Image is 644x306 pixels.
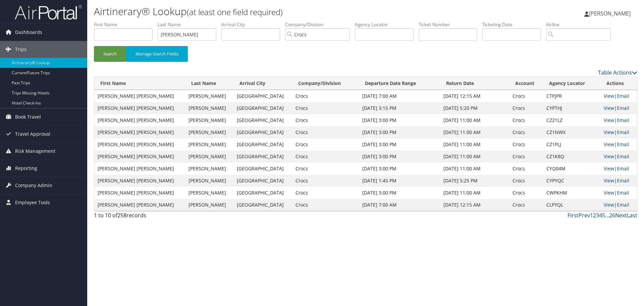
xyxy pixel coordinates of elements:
a: Email [617,165,629,172]
td: Crocs [292,138,359,150]
td: [GEOGRAPHIC_DATA] [233,126,292,138]
a: View [604,189,614,196]
a: View [604,177,614,184]
a: View [604,93,614,99]
span: 258 [117,212,126,219]
td: [DATE] 3:00 PM [359,114,440,126]
th: Agency Locator: activate to sort column ascending [543,77,600,90]
td: CZ1NWX [543,126,600,138]
a: Email [617,93,629,99]
a: View [604,117,614,123]
a: View [604,153,614,160]
label: Ticketing Date [482,21,546,28]
td: [PERSON_NAME] [PERSON_NAME] [94,150,185,163]
td: [DATE] 12:15 AM [440,199,509,211]
a: First [568,212,579,219]
td: [PERSON_NAME] [PERSON_NAME] [94,102,185,114]
td: CYPYQC [543,175,600,187]
td: [GEOGRAPHIC_DATA] [233,199,292,211]
td: [DATE] 11:00 AM [440,163,509,175]
a: Email [617,153,629,160]
td: [DATE] 3:00 PM [359,150,440,163]
td: | [600,138,637,150]
td: [DATE] 11:00 AM [440,114,509,126]
label: Airline [546,21,616,28]
span: [PERSON_NAME] [589,10,631,17]
td: Crocs [292,187,359,199]
td: [DATE] 11:00 AM [440,126,509,138]
th: Arrival City: activate to sort column ascending [233,77,292,90]
td: Crocs [509,138,543,150]
td: [GEOGRAPHIC_DATA] [233,175,292,187]
td: [GEOGRAPHIC_DATA] [233,163,292,175]
td: [DATE] 1:45 PM [359,175,440,187]
td: [DATE] 3:00 PM [359,126,440,138]
a: View [604,165,614,172]
label: Last Name [158,21,221,28]
th: Return Date: activate to sort column ascending [440,77,509,90]
td: Crocs [509,102,543,114]
td: [DATE] 11:00 AM [440,150,509,163]
h1: Airtinerary® Lookup [94,4,456,18]
td: [PERSON_NAME] [185,102,233,114]
td: [DATE] 11:00 AM [440,138,509,150]
td: [PERSON_NAME] [185,126,233,138]
td: [PERSON_NAME] [185,163,233,175]
a: Prev [579,212,590,219]
a: 5 [602,212,605,219]
td: Crocs [509,90,543,102]
td: [GEOGRAPHIC_DATA] [233,138,292,150]
td: [PERSON_NAME] [185,90,233,102]
span: Risk Management [15,143,55,160]
td: Crocs [509,187,543,199]
label: First Name [94,21,158,28]
td: [DATE] 3:15 PM [359,102,440,114]
a: Email [617,177,629,184]
td: [PERSON_NAME] [PERSON_NAME] [94,199,185,211]
td: | [600,175,637,187]
a: View [604,202,614,208]
a: Last [627,212,637,219]
td: [PERSON_NAME] [185,175,233,187]
td: [PERSON_NAME] [PERSON_NAME] [94,138,185,150]
th: Actions [600,77,637,90]
a: Email [617,189,629,196]
th: Account: activate to sort column ascending [509,77,543,90]
a: 2 [593,212,596,219]
a: 3 [596,212,599,219]
td: [DATE] 3:00 PM [359,138,440,150]
td: Crocs [509,175,543,187]
td: CYQ04M [543,163,600,175]
td: [GEOGRAPHIC_DATA] [233,114,292,126]
a: Email [617,129,629,135]
td: | [600,163,637,175]
td: CWPKHM [543,187,600,199]
td: [PERSON_NAME] [PERSON_NAME] [94,114,185,126]
td: [DATE] 3:00 PM [359,187,440,199]
td: Crocs [292,126,359,138]
td: | [600,126,637,138]
div: 1 to 10 of records [94,211,222,223]
small: (at least one field required) [187,6,283,17]
td: [PERSON_NAME] [PERSON_NAME] [94,90,185,102]
th: Last Name: activate to sort column ascending [185,77,233,90]
td: Crocs [292,175,359,187]
td: [PERSON_NAME] [185,199,233,211]
td: [DATE] 3:00 PM [359,163,440,175]
td: Crocs [292,90,359,102]
td: [DATE] 5:25 PM [440,175,509,187]
td: | [600,90,637,102]
td: [DATE] 7:00 AM [359,90,440,102]
th: Departure Date Range: activate to sort column ascending [359,77,440,90]
span: … [605,212,609,219]
td: Crocs [292,163,359,175]
span: Travel Approval [15,126,50,142]
a: Next [615,212,627,219]
td: CZ1PLJ [543,138,600,150]
td: | [600,187,637,199]
td: [DATE] 12:15 AM [440,90,509,102]
td: Crocs [292,102,359,114]
label: Company/Division [285,21,355,28]
a: 1 [590,212,593,219]
td: [PERSON_NAME] [PERSON_NAME] [94,163,185,175]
